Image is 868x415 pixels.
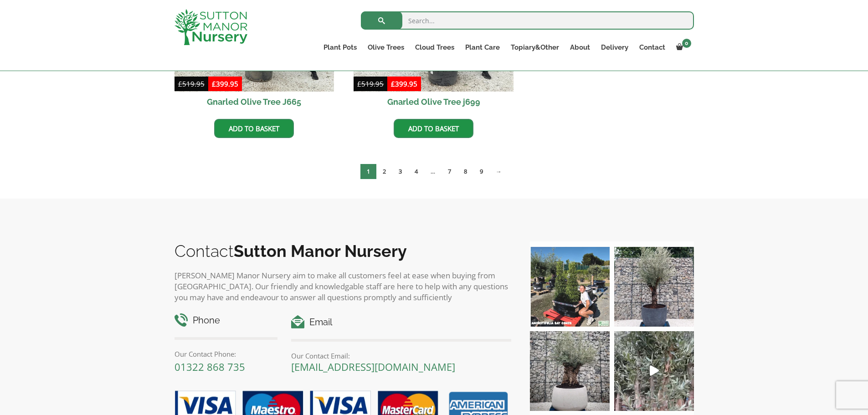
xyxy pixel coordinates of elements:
a: Play [614,331,694,411]
b: Sutton Manor Nursery [234,241,407,261]
img: A beautiful multi-stem Spanish Olive tree potted in our luxurious fibre clay pots 😍😍 [614,247,694,327]
h2: Contact [175,241,512,261]
img: New arrivals Monday morning of beautiful olive trees 🤩🤩 The weather is beautiful this summer, gre... [614,331,694,411]
a: Plant Pots [318,41,362,54]
a: → [489,164,508,179]
img: logo [175,9,247,45]
input: Search... [361,11,694,30]
h4: Email [291,315,511,329]
a: Contact [634,41,671,54]
img: Our elegant & picturesque Angustifolia Cones are an exquisite addition to your Bay Tree collectio... [530,247,610,327]
bdi: 399.95 [391,79,417,88]
a: Delivery [596,41,634,54]
img: Check out this beauty we potted at our nursery today ❤️‍🔥 A huge, ancient gnarled Olive tree plan... [530,331,610,411]
bdi: 399.95 [212,79,238,88]
nav: Product Pagination [175,164,694,183]
a: [EMAIL_ADDRESS][DOMAIN_NAME] [291,360,455,374]
a: Page 3 [392,164,408,179]
a: Topiary&Other [505,41,565,54]
a: Page 4 [408,164,424,179]
span: … [424,164,442,179]
a: About [565,41,596,54]
h2: Gnarled Olive Tree j699 [354,92,514,112]
a: 0 [671,41,694,54]
a: Add to basket: “Gnarled Olive Tree J665” [214,119,294,138]
svg: Play [650,365,659,376]
p: [PERSON_NAME] Manor Nursery aim to make all customers feel at ease when buying from [GEOGRAPHIC_D... [175,270,512,303]
a: Add to basket: “Gnarled Olive Tree j699” [394,119,473,138]
h2: Gnarled Olive Tree J665 [175,92,334,112]
span: 0 [682,39,691,48]
span: £ [391,79,395,88]
bdi: 519.95 [178,79,205,88]
a: Plant Care [460,41,505,54]
a: Olive Trees [362,41,410,54]
span: £ [357,79,361,88]
a: Page 8 [457,164,473,179]
a: 01322 868 735 [175,360,245,374]
a: Cloud Trees [410,41,460,54]
p: Our Contact Phone: [175,348,278,359]
p: Our Contact Email: [291,350,511,361]
a: Page 2 [376,164,392,179]
a: Page 7 [442,164,457,179]
bdi: 519.95 [357,79,384,88]
span: £ [178,79,182,88]
span: £ [212,79,216,88]
span: Page 1 [360,164,376,179]
h4: Phone [175,313,278,328]
a: Page 9 [473,164,489,179]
